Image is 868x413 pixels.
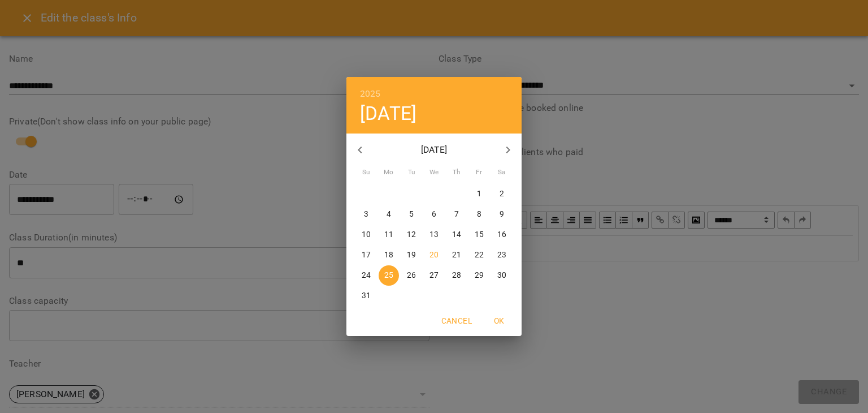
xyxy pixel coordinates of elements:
[475,229,484,240] p: 15
[401,225,422,245] button: 12
[446,225,467,245] button: 14
[477,209,481,220] p: 8
[429,270,439,281] p: 27
[492,225,512,245] button: 16
[446,167,467,178] span: Th
[485,314,513,328] span: OK
[384,249,393,261] p: 18
[452,249,461,261] p: 21
[356,286,376,306] button: 31
[492,167,512,178] span: Sa
[424,204,444,225] button: 6
[356,265,376,286] button: 24
[409,209,414,220] p: 5
[401,265,422,286] button: 26
[429,249,439,261] p: 20
[475,249,484,261] p: 22
[429,229,439,240] p: 13
[356,204,376,225] button: 3
[469,204,489,225] button: 8
[362,249,371,261] p: 17
[454,209,459,220] p: 7
[424,265,444,286] button: 27
[500,209,504,220] p: 9
[384,229,393,240] p: 11
[360,102,416,125] button: [DATE]
[379,245,399,265] button: 18
[475,270,484,281] p: 29
[469,265,489,286] button: 29
[424,225,444,245] button: 13
[492,184,512,204] button: 2
[374,143,495,157] p: [DATE]
[481,311,517,331] button: OK
[469,167,489,178] span: Fr
[362,229,371,240] p: 10
[401,167,422,178] span: Tu
[469,225,489,245] button: 15
[500,188,504,200] p: 2
[379,167,399,178] span: Mo
[379,204,399,225] button: 4
[362,290,371,302] p: 31
[452,270,461,281] p: 28
[384,270,393,281] p: 25
[492,265,512,286] button: 30
[469,245,489,265] button: 22
[356,245,376,265] button: 17
[401,204,422,225] button: 5
[437,311,476,331] button: Cancel
[379,265,399,286] button: 25
[387,209,391,220] p: 4
[452,229,461,240] p: 14
[360,86,381,102] button: 2025
[441,314,472,328] span: Cancel
[446,245,467,265] button: 21
[469,184,489,204] button: 1
[356,225,376,245] button: 10
[401,245,422,265] button: 19
[407,270,416,281] p: 26
[497,229,506,240] p: 16
[364,209,368,220] p: 3
[477,188,481,200] p: 1
[497,270,506,281] p: 30
[362,270,371,281] p: 24
[497,249,506,261] p: 23
[446,204,467,225] button: 7
[492,204,512,225] button: 9
[424,245,444,265] button: 20
[356,167,376,178] span: Su
[407,249,416,261] p: 19
[407,229,416,240] p: 12
[424,167,444,178] span: We
[379,225,399,245] button: 11
[492,245,512,265] button: 23
[432,209,436,220] p: 6
[446,265,467,286] button: 28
